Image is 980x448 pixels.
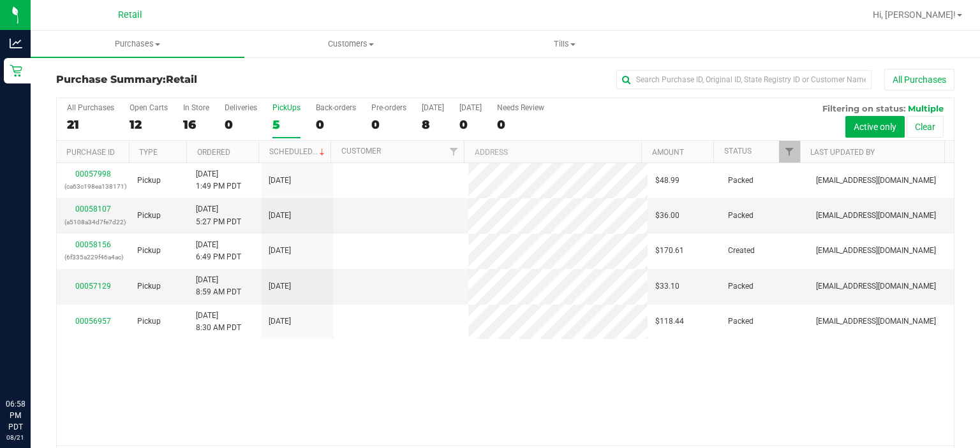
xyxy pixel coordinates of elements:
span: Packed [728,280,754,293]
span: Pickup [137,315,161,328]
div: 12 [130,117,168,132]
span: [DATE] [269,315,291,328]
span: [DATE] 1:49 PM PDT [196,168,241,192]
a: Filter [779,141,800,163]
span: Packed [728,315,754,328]
p: (ca63c198ea138171) [64,180,122,192]
button: Clear [907,116,944,138]
a: Amount [652,148,684,157]
span: Pickup [137,245,161,257]
div: 0 [225,117,257,132]
a: Scheduled [269,147,327,156]
div: 0 [497,117,544,132]
span: Filtering on status: [822,103,905,113]
a: 00057129 [75,282,111,291]
div: 5 [272,117,301,132]
p: (a5108a34d7fe7d22) [64,216,122,228]
span: [EMAIL_ADDRESS][DOMAIN_NAME] [816,210,936,222]
p: (6f335a229f46a4ac) [64,251,122,263]
div: Pre-orders [371,103,406,112]
span: Multiple [908,103,944,113]
span: Hi, [PERSON_NAME]! [873,10,956,20]
span: Tills [459,38,671,50]
a: Status [724,147,752,155]
span: [DATE] [269,280,291,293]
a: 00058156 [75,240,111,249]
span: Customers [245,38,457,50]
div: Needs Review [497,103,544,112]
p: 06:58 PM PDT [6,398,25,433]
span: $118.44 [655,315,684,328]
div: PickUps [272,103,301,112]
span: [DATE] 8:59 AM PDT [196,274,241,298]
div: 0 [316,117,356,132]
div: Open Carts [130,103,168,112]
span: $170.61 [655,245,684,257]
a: Customer [341,147,381,155]
span: Purchases [31,38,244,50]
a: Ordered [197,148,230,157]
a: Purchase ID [66,148,115,157]
a: Customers [244,31,458,57]
span: $36.00 [655,210,679,222]
span: Retail [118,10,142,20]
button: Active only [845,116,905,138]
div: [DATE] [422,103,444,112]
div: 0 [459,117,482,132]
span: [EMAIL_ADDRESS][DOMAIN_NAME] [816,315,936,328]
span: Created [728,245,755,257]
span: [DATE] 6:49 PM PDT [196,239,241,263]
span: Pickup [137,280,161,293]
div: 8 [422,117,444,132]
div: All Purchases [67,103,114,112]
span: Pickup [137,210,161,222]
span: [DATE] [269,175,291,187]
div: 16 [183,117,209,132]
a: Filter [443,141,464,163]
span: Packed [728,210,754,222]
inline-svg: Analytics [10,37,22,50]
button: All Purchases [884,69,954,90]
p: 08/21 [6,433,25,442]
span: [EMAIL_ADDRESS][DOMAIN_NAME] [816,245,936,257]
span: [EMAIL_ADDRESS][DOMAIN_NAME] [816,280,936,293]
th: Address [464,141,641,163]
div: Back-orders [316,103,356,112]
span: Retail [166,73,197,85]
span: [DATE] 5:27 PM PDT [196,203,241,228]
span: [DATE] 8:30 AM PDT [196,310,241,334]
span: [EMAIL_ADDRESS][DOMAIN_NAME] [816,175,936,187]
a: Last Updated By [810,148,875,157]
iframe: Resource center [13,346,51,384]
div: Deliveries [225,103,257,112]
span: [DATE] [269,245,291,257]
span: Pickup [137,175,161,187]
a: Purchases [31,31,244,57]
input: Search Purchase ID, Original ID, State Registry ID or Customer Name... [616,70,872,89]
span: $33.10 [655,280,679,293]
div: [DATE] [459,103,482,112]
a: Type [139,148,158,157]
inline-svg: Retail [10,64,22,77]
a: 00056957 [75,317,111,326]
a: 00057998 [75,170,111,178]
div: In Store [183,103,209,112]
span: $48.99 [655,175,679,187]
span: Packed [728,175,754,187]
div: 21 [67,117,114,132]
a: Tills [458,31,672,57]
div: 0 [371,117,406,132]
span: [DATE] [269,210,291,222]
h3: Purchase Summary: [56,74,355,85]
iframe: Resource center unread badge [38,344,53,359]
a: 00058107 [75,205,111,213]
